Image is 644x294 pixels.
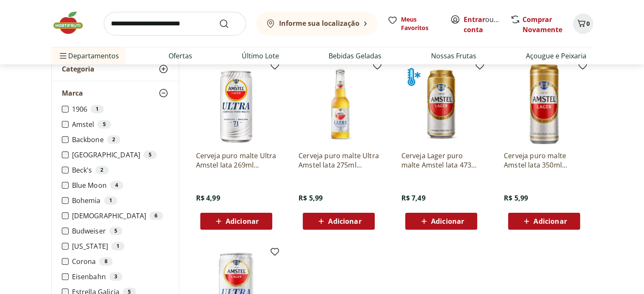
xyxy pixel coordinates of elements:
[62,65,94,73] span: Categoria
[52,81,179,105] button: Marca
[109,227,122,235] div: 5
[196,193,220,203] span: R$ 4,99
[303,213,375,230] button: Adicionar
[104,12,246,36] input: search
[149,212,163,220] div: 6
[533,218,567,225] span: Adicionar
[62,89,83,97] span: Marca
[328,218,361,225] span: Adicionar
[464,14,501,35] span: ou
[111,242,124,250] div: 1
[279,19,359,28] b: Informe sua localização
[72,151,169,159] label: [GEOGRAPHIC_DATA]
[95,166,108,174] div: 2
[144,151,157,159] div: 5
[242,51,279,61] a: Último Lote
[401,15,440,32] span: Meus Favoritos
[401,193,425,203] span: R$ 7,49
[169,51,192,61] a: Ofertas
[464,15,485,24] a: Entrar
[504,64,584,144] img: Cerveja puro malte Amstel lata 350ml gelada
[99,257,112,266] div: 8
[299,151,379,170] a: Cerveja puro malte Ultra Amstel lata 275ml gelada
[329,51,381,61] a: Bebidas Geladas
[504,193,528,203] span: R$ 5,99
[72,227,169,235] label: Budweiser
[72,196,169,205] label: Bohemia
[196,64,276,144] img: Cerveja puro malte Ultra Amstel lata 269ml gelada
[58,46,68,66] button: Menu
[72,181,169,190] label: Blue Moon
[387,15,440,32] a: Meus Favoritos
[226,218,259,225] span: Adicionar
[196,151,276,170] a: Cerveja puro malte Ultra Amstel lata 269ml gelada
[110,181,123,190] div: 4
[431,51,476,61] a: Nossas Frutas
[405,213,477,230] button: Adicionar
[401,151,481,170] a: Cerveja Lager puro malte Amstel lata 473ml gelada
[526,51,586,61] a: Açougue e Peixaria
[109,272,122,281] div: 3
[107,135,120,144] div: 2
[219,19,239,29] button: Submit Search
[508,213,580,230] button: Adicionar
[91,105,104,113] div: 1
[401,64,481,144] img: Cerveja Lager puro malte Amstel lata 473ml gelada
[299,64,379,144] img: Cerveja puro malte Ultra Amstel lata 275ml gelada
[72,120,169,129] label: Amstel
[72,257,169,266] label: Corona
[72,135,169,144] label: Backbone
[200,213,272,230] button: Adicionar
[72,105,169,113] label: 1906
[72,242,169,250] label: [US_STATE]
[431,218,464,225] span: Adicionar
[504,151,584,170] a: Cerveja puro malte Amstel lata 350ml gelada
[51,10,94,36] img: Hortifruti
[522,15,562,34] a: Comprar Novamente
[573,14,593,34] button: Carrinho
[97,120,111,129] div: 5
[464,15,510,34] a: Criar conta
[72,212,169,220] label: [DEMOGRAPHIC_DATA]
[52,57,179,81] button: Categoria
[256,12,377,36] button: Informe sua localização
[586,19,590,27] span: 0
[58,46,119,66] span: Departamentos
[299,193,323,203] span: R$ 5,99
[72,166,169,174] label: Beck's
[72,272,169,281] label: Eisenbahn
[104,196,117,205] div: 1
